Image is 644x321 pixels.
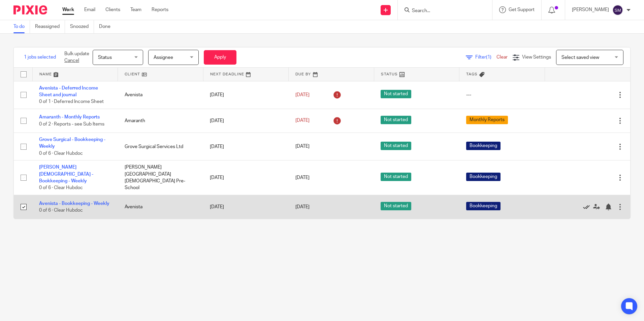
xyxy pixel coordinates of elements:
span: Not started [381,116,411,124]
span: Status [98,55,112,60]
span: Get Support [509,7,535,12]
a: Clear [496,55,508,60]
span: 0 of 6 · Clear Hubdoc [39,208,83,213]
td: Amaranth [118,109,203,133]
span: 1 jobs selected [24,54,56,61]
span: Bookkeeping [466,173,501,181]
td: Grove Surgical Services Ltd [118,133,203,160]
button: Apply [204,50,236,65]
span: 0 of 6 · Clear Hubdoc [39,151,83,156]
a: Avenista - Bookkeeping - Weekly [39,201,109,206]
a: Work [62,6,74,13]
span: [DATE] [295,205,310,209]
a: To do [13,20,30,33]
span: View Settings [522,55,551,60]
td: [PERSON_NAME][GEOGRAPHIC_DATA][DEMOGRAPHIC_DATA] Pre-School [118,160,203,195]
span: Monthly Reports [466,116,508,124]
a: [PERSON_NAME] [DEMOGRAPHIC_DATA] - Bookkeeping - Weekly [39,165,93,183]
a: Mark as done [583,204,593,210]
a: Avenista - Deferred Income Sheet and journal [39,86,98,97]
td: [DATE] [203,195,289,219]
span: Bookkeeping [466,202,501,210]
a: Reassigned [35,20,65,33]
a: Grove Surgical - Bookkeeping - Weekly [39,137,105,149]
span: 0 of 2 · Reports - see Sub Items [39,122,104,127]
span: Tags [466,72,478,76]
span: Not started [381,142,411,150]
span: [DATE] [295,175,310,180]
img: Pixie [13,5,47,14]
span: Select saved view [561,55,599,60]
span: Bookkeeping [466,142,501,150]
img: svg%3E [612,5,623,15]
td: Avenista [118,195,203,219]
td: [DATE] [203,109,289,133]
td: [DATE] [203,81,289,109]
input: Search [411,8,472,14]
span: Not started [381,202,411,210]
span: Filter [475,55,496,60]
span: (1) [486,55,491,60]
div: --- [466,92,538,98]
a: Team [130,6,141,13]
span: [DATE] [295,118,310,123]
td: [DATE] [203,133,289,160]
a: Snoozed [70,20,94,33]
span: Not started [381,90,411,98]
a: Clients [105,6,120,13]
p: [PERSON_NAME] [572,6,609,13]
p: Bulk update [64,50,89,64]
a: Email [84,6,95,13]
span: 0 of 6 · Clear Hubdoc [39,186,83,190]
td: Avenista [118,81,203,109]
span: Assignee [154,55,173,60]
a: Amaranth - Monthly Reports [39,115,100,119]
a: Cancel [64,58,79,63]
a: Reports [152,6,168,13]
span: [DATE] [295,93,310,97]
span: [DATE] [295,144,310,149]
span: 0 of 1 · Deferred Income Sheet [39,99,104,104]
span: Not started [381,173,411,181]
td: [DATE] [203,160,289,195]
a: Done [99,20,116,33]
